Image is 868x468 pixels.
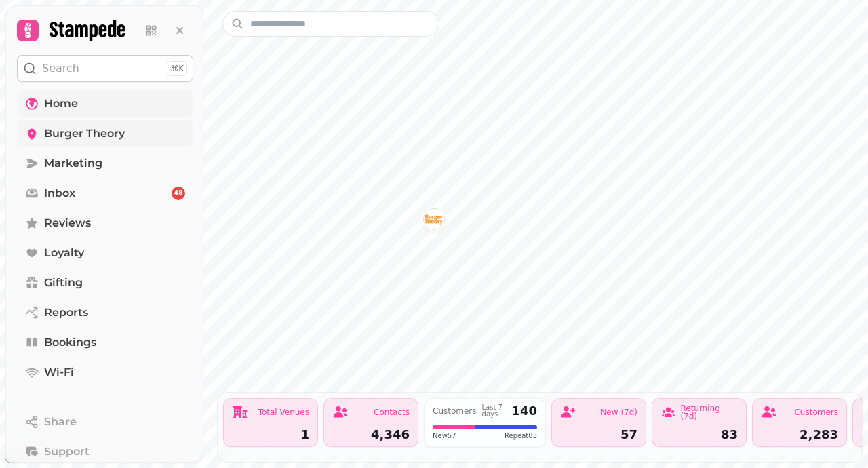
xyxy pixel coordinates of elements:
span: New 57 [433,431,456,441]
span: Burger Theory [44,125,125,142]
span: Share [44,414,77,430]
span: Support [44,444,90,460]
div: 83 [660,429,738,441]
span: Gifting [44,275,83,291]
div: 140 [511,405,537,417]
p: Search [42,60,79,77]
span: Marketing [44,155,102,172]
a: Reviews [17,210,193,237]
div: Customers [433,407,477,415]
div: Returning (7d) [680,404,738,421]
span: 48 [174,189,183,198]
div: ⌘K [167,61,187,76]
span: Reviews [44,215,91,231]
a: Home [17,90,193,117]
a: Inbox48 [17,180,193,207]
button: Share [17,408,193,435]
div: Customers [794,408,838,416]
div: New (7d) [600,408,637,416]
button: Support [17,438,193,465]
span: Inbox [44,185,75,201]
div: 2,283 [761,429,838,441]
div: 1 [232,429,309,441]
div: Contacts [374,408,410,416]
a: Loyalty [17,239,193,267]
div: Total Venues [258,408,309,416]
button: Search⌘K [17,55,193,82]
a: Reports [17,299,193,326]
a: Burger Theory [17,120,193,147]
button: Burger Theory [423,208,445,230]
span: Repeat 83 [505,431,537,441]
span: Reports [44,305,88,321]
div: Map marker [423,208,445,234]
span: Wi-Fi [44,364,74,381]
span: Home [44,96,78,112]
a: Marketing [17,150,193,177]
div: 57 [560,429,637,441]
span: Loyalty [44,245,84,261]
a: Gifting [17,269,193,296]
span: Bookings [44,334,96,351]
a: Wi-Fi [17,359,193,386]
div: 4,346 [332,429,410,441]
div: Last 7 days [482,404,507,418]
a: Bookings [17,329,193,356]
